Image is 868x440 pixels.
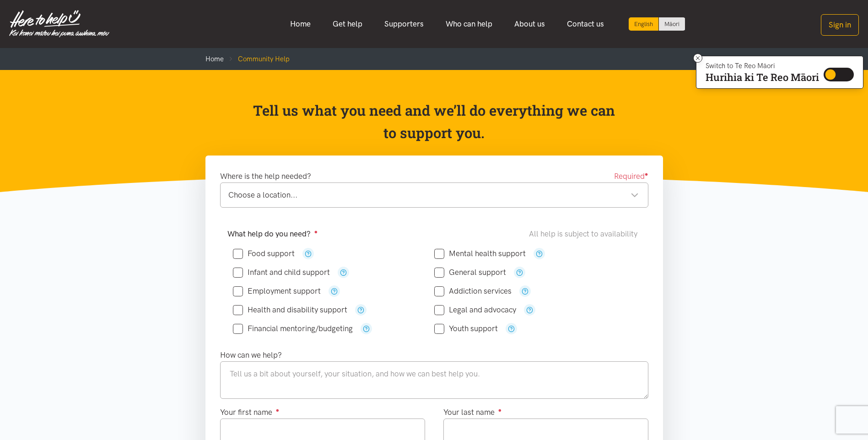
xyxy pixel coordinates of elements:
[435,14,503,34] a: Who can help
[224,54,290,64] li: Community Help
[322,14,373,34] a: Get help
[252,99,616,145] p: Tell us what you need and we’ll do everything we can to support you.
[503,14,556,34] a: About us
[434,306,516,314] label: Legal and advocacy
[529,228,641,240] div: All help is subject to availability
[228,189,639,201] div: Choose a location...
[645,171,648,177] sup: ●
[220,170,311,182] label: Where is the help needed?
[434,287,512,295] label: Addiction services
[614,170,648,182] span: Required
[220,349,282,361] label: How can we help?
[706,73,819,81] p: Hurihia ki Te Reo Māori
[629,17,659,31] div: Current language
[373,14,435,34] a: Supporters
[276,407,280,413] sup: ●
[233,268,330,276] label: Infant and child support
[434,268,506,276] label: General support
[434,250,526,258] label: Mental health support
[220,406,280,419] label: Your first name
[556,14,615,34] a: Contact us
[9,10,109,38] img: Home
[629,17,685,31] div: Language toggle
[821,14,859,36] button: Sign in
[314,228,318,235] sup: ●
[233,306,347,314] label: Health and disability support
[233,325,353,333] label: Financial mentoring/budgeting
[279,14,322,34] a: Home
[233,250,295,258] label: Food support
[706,63,819,69] p: Switch to Te Reo Māori
[205,55,224,63] a: Home
[227,228,318,240] label: What help do you need?
[443,406,502,419] label: Your last name
[659,17,685,31] a: Switch to Te Reo Māori
[434,325,498,333] label: Youth support
[233,287,321,295] label: Employment support
[498,407,502,413] sup: ●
